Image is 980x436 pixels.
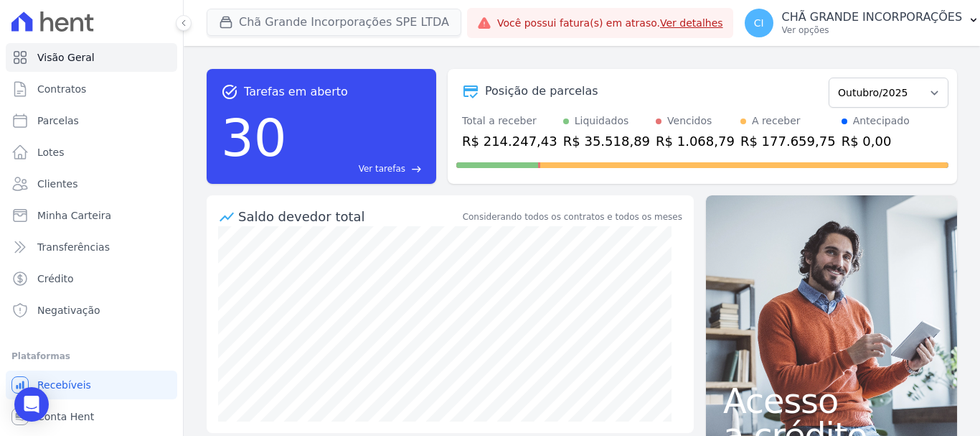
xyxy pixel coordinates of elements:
[37,145,65,159] span: Lotes
[207,9,461,36] button: Chã Grande Incorporações SPE LTDA
[11,348,171,365] div: Plataformas
[462,131,557,151] div: R$ 214.247,43
[462,113,557,129] div: Total a receber
[244,83,348,101] span: Tarefas em aberto
[6,371,177,399] a: Recebíveis
[37,177,77,191] span: Clientes
[6,170,177,198] a: Clientes
[6,75,177,103] a: Contratos
[485,83,598,100] div: Posição de parcelas
[6,201,177,230] a: Minha Carteira
[238,207,460,226] div: Saldo devedor total
[740,131,836,151] div: R$ 177.659,75
[660,17,723,29] a: Ver detalhes
[563,131,650,151] div: R$ 35.518,89
[37,409,94,424] span: Conta Hent
[37,50,95,65] span: Visão Geral
[6,233,177,261] a: Transferências
[359,162,405,175] span: Ver tarefas
[667,113,712,129] div: Vencidos
[6,106,177,135] a: Parcelas
[6,264,177,293] a: Crédito
[37,208,111,223] span: Minha Carteira
[853,113,910,129] div: Antecipado
[842,131,910,151] div: R$ 0,00
[463,210,682,223] div: Considerando todos os contratos e todos os meses
[6,402,177,431] a: Conta Hent
[6,138,177,167] a: Lotes
[723,384,940,418] span: Acesso
[37,303,100,317] span: Negativação
[754,18,764,28] span: CI
[752,113,801,129] div: A receber
[497,16,723,31] span: Você possui fatura(s) em atraso.
[782,10,963,24] p: CHÃ GRANDE INCORPORAÇÕES
[221,101,287,175] div: 30
[656,131,735,151] div: R$ 1.068,79
[575,113,629,129] div: Liquidados
[293,162,422,175] a: Ver tarefas east
[6,296,177,325] a: Negativação
[37,82,86,96] span: Contratos
[221,83,238,101] span: task_alt
[6,43,177,72] a: Visão Geral
[37,378,91,392] span: Recebíveis
[782,24,963,36] p: Ver opções
[37,113,79,128] span: Parcelas
[14,387,49,422] div: Open Intercom Messenger
[37,272,74,286] span: Crédito
[411,164,422,175] span: east
[37,240,110,254] span: Transferências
